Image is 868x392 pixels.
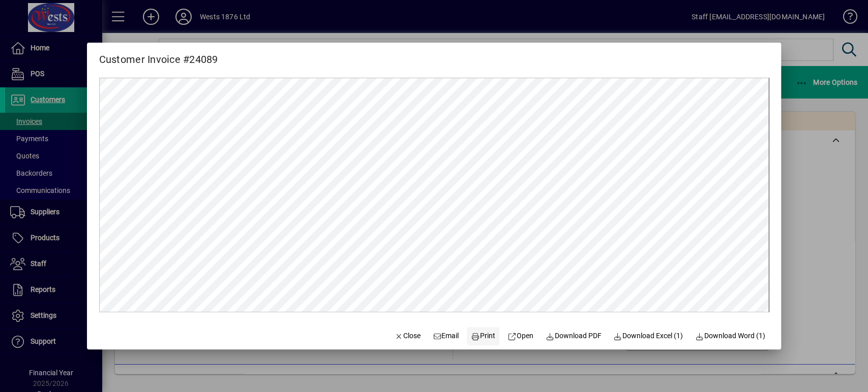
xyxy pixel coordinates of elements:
button: Close [390,327,425,345]
span: Close [394,331,421,341]
a: Download PDF [542,327,606,345]
span: Download Word (1) [695,331,765,341]
a: Open [503,327,537,345]
button: Print [467,327,499,345]
button: Download Excel (1) [609,327,687,345]
span: Email [433,331,459,341]
span: Open [507,331,533,341]
button: Email [429,327,463,345]
span: Download Excel (1) [613,331,683,341]
h2: Customer Invoice #24089 [87,43,230,68]
span: Print [471,331,496,341]
button: Download Word (1) [691,327,769,345]
span: Download PDF [546,331,602,341]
